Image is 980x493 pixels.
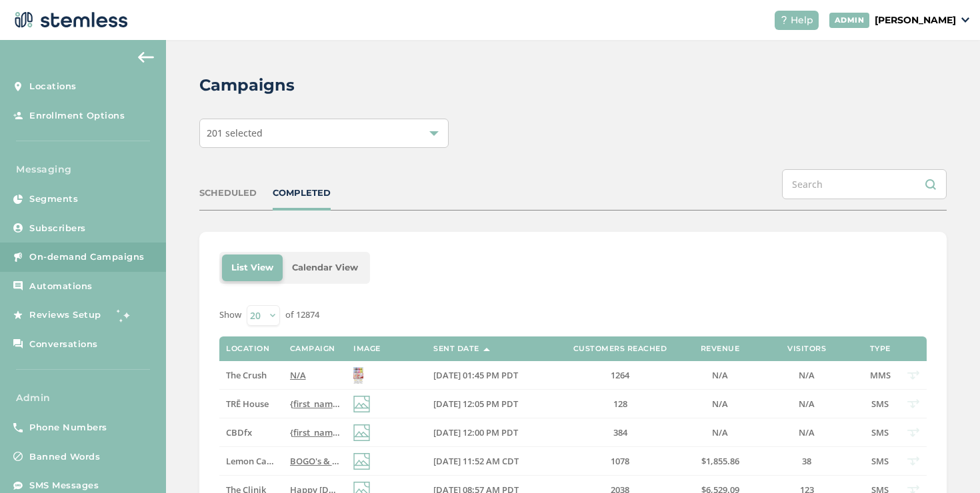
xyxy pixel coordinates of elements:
span: 1078 [611,455,629,467]
label: SMS [867,427,893,438]
span: Locations [29,80,77,93]
span: BOGO's & Fresh Drops await @ [GEOGRAPHIC_DATA]! Don't miss out ;) Reply END to cancel [290,455,662,467]
label: Campaign [290,344,335,353]
span: {first_name}: 35% OFF FX Sale happening now! Save on all your favorite products. Shop now. Reply ... [290,426,753,438]
h2: Campaigns [199,73,295,97]
span: [DATE] 12:00 PM PDT [433,426,518,438]
span: Enrollment Options [29,109,125,123]
span: SMS [871,455,889,467]
label: Lemon Cannabis Glenpool [226,456,276,467]
label: N/A [760,427,853,438]
span: N/A [290,369,306,381]
label: N/A [760,370,853,381]
div: SCHEDULED [199,187,257,200]
span: CBDfx [226,426,252,438]
span: N/A [712,369,728,381]
img: icon-img-d887fa0c.svg [353,424,370,441]
img: glitter-stars-b7820f95.gif [111,302,138,328]
span: SMS Messages [29,479,99,492]
label: Location [226,344,269,353]
span: 38 [802,455,811,467]
img: icon-arrow-back-accent-c549486e.svg [138,52,154,63]
span: N/A [799,369,815,381]
img: 0TEqbiegtqye86d1HPiKHhMyXgcVdQBiSb06ZIGC.jpg [353,367,363,384]
span: N/A [799,426,815,438]
label: 08/09/2025 01:45 PM PDT [433,370,547,381]
input: Search [782,169,947,199]
span: [DATE] 01:45 PM PDT [433,369,518,381]
div: COMPLETED [273,187,331,200]
label: Image [353,344,381,353]
span: 128 [613,398,627,410]
span: Help [791,13,813,27]
span: Conversations [29,338,98,351]
span: Subscribers [29,222,86,235]
img: icon_down-arrow-small-66adaf34.svg [961,17,969,23]
img: icon-img-d887fa0c.svg [353,396,370,412]
label: 08/09/2025 12:00 PM PDT [433,427,547,438]
label: Customers Reached [573,344,667,353]
span: [DATE] 11:52 AM CDT [433,455,519,467]
span: TRĒ House [226,398,269,410]
label: {first_name}: Don't miss TRE's massive Summer Sale! Get 20% OFF site-wide. Shop now. Reply END to... [290,398,340,410]
span: $1,855.86 [701,455,739,467]
span: Lemon Cannabis Glenpool [226,455,334,467]
span: MMS [870,369,891,381]
span: On-demand Campaigns [29,250,145,264]
span: The Crush [226,369,267,381]
li: Calendar View [283,254,367,281]
label: 08/09/2025 11:52 AM CDT [433,456,547,467]
label: 128 [560,398,680,410]
label: Type [870,344,891,353]
div: ADMIN [829,13,870,28]
label: of 12874 [285,308,319,322]
span: Segments [29,193,78,206]
label: SMS [867,456,893,467]
label: N/A [693,398,747,410]
label: 38 [760,456,853,467]
span: {first_name}: Don't miss TRE's massive Summer Sale! Get 20% OFF site-wide. Shop now. Reply END to... [290,398,729,410]
label: CBDfx [226,427,276,438]
label: 1078 [560,456,680,467]
label: TRĒ House [226,398,276,410]
label: {first_name}: 35% OFF FX Sale happening now! Save on all your favorite products. Shop now. Reply ... [290,427,340,438]
span: 201 selected [207,127,263,139]
label: The Crush [226,370,276,381]
li: List View [222,254,283,281]
label: N/A [760,398,853,410]
label: 1264 [560,370,680,381]
label: Show [219,308,241,322]
span: Automations [29,280,93,293]
span: 384 [613,426,627,438]
label: BOGO's & Fresh Drops await @ Lemon Glenpool! Don't miss out ;) Reply END to cancel [290,456,340,467]
p: [PERSON_NAME] [875,13,956,27]
span: SMS [871,426,889,438]
span: Reviews Setup [29,308,101,322]
span: Phone Numbers [29,421,107,434]
iframe: Chat Widget [913,429,980,493]
label: Visitors [787,344,826,353]
span: Banned Words [29,450,100,464]
img: icon-help-white-03924b79.svg [780,16,788,24]
label: SMS [867,398,893,410]
span: N/A [712,398,728,410]
label: Revenue [701,344,740,353]
img: icon-sort-1e1d7615.svg [483,348,490,351]
label: 08/09/2025 12:05 PM PDT [433,398,547,410]
img: icon-img-d887fa0c.svg [353,453,370,470]
label: 384 [560,427,680,438]
label: MMS [867,370,893,381]
span: 1264 [611,369,629,381]
span: N/A [712,426,728,438]
span: [DATE] 12:05 PM PDT [433,398,518,410]
label: N/A [693,370,747,381]
label: N/A [693,427,747,438]
label: $1,855.86 [693,456,747,467]
label: Sent Date [433,344,479,353]
span: N/A [799,398,815,410]
img: logo-dark-0685b13c.svg [11,7,128,33]
span: SMS [871,398,889,410]
label: N/A [290,370,340,381]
